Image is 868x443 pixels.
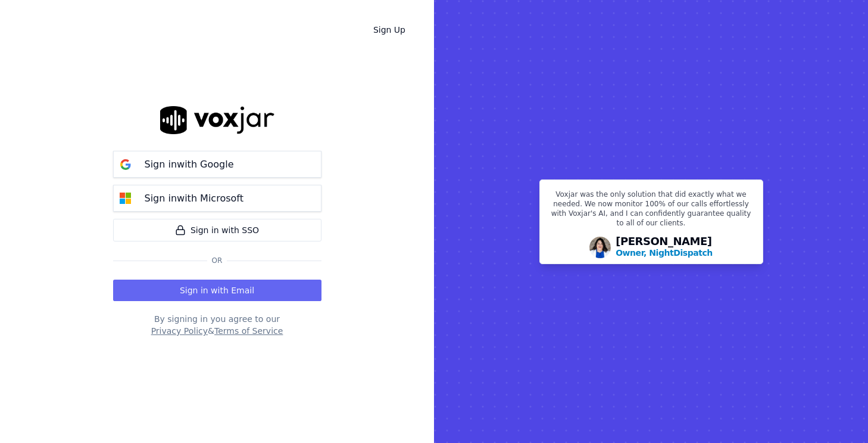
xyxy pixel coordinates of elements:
span: Or [207,256,227,265]
button: Sign in with Email [113,280,321,301]
button: Sign inwith Google [113,151,321,178]
a: Sign in with SSO [113,219,321,241]
button: Privacy Policy [151,325,208,337]
button: Sign inwith Microsoft [113,185,321,212]
img: Avatar [589,237,611,258]
img: microsoft Sign in button [114,187,138,210]
div: [PERSON_NAME] [616,236,713,259]
p: Sign in with Google [145,157,234,172]
img: google Sign in button [114,153,138,176]
button: Terms of Service [214,325,283,337]
p: Voxjar was the only solution that did exactly what we needed. We now monitor 100% of our calls ef... [547,190,755,233]
p: Owner, NightDispatch [616,247,713,259]
a: Sign Up [364,19,415,41]
p: Sign in with Microsoft [145,191,243,206]
div: By signing in you agree to our & [113,313,321,337]
img: logo [160,106,274,134]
